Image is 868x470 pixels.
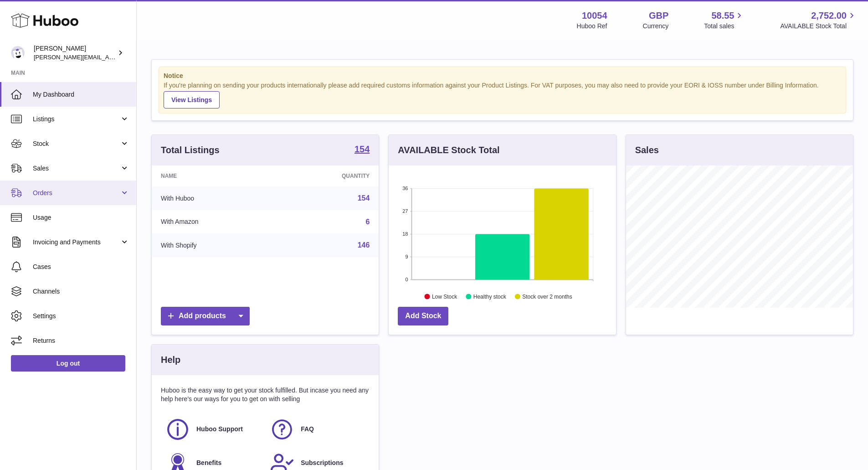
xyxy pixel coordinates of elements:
[164,72,841,80] strong: Notice
[152,186,276,210] td: With Huboo
[33,238,120,247] span: Invoicing and Payments
[161,354,180,366] h3: Help
[33,164,120,173] span: Sales
[643,22,669,31] div: Currency
[711,10,734,22] span: 58.55
[164,81,841,108] div: If you're planning on sending your products internationally please add required customs informati...
[403,186,408,191] text: 36
[301,459,343,467] span: Subscriptions
[165,417,261,442] a: Huboo Support
[811,10,847,22] span: 2,752.00
[432,293,457,300] text: Low Stock
[354,145,370,154] strong: 154
[11,355,125,372] a: Log out
[398,144,499,156] h3: AVAILABLE Stock Total
[403,208,408,214] text: 27
[406,277,408,282] text: 0
[582,10,607,22] strong: 10054
[152,233,276,257] td: With Shopify
[161,386,370,403] p: Huboo is the easy way to get your stock fulfilled. But incase you need any help here's our ways f...
[33,213,129,222] span: Usage
[33,90,129,99] span: My Dashboard
[704,10,745,31] a: 58.55 Total sales
[403,231,408,237] text: 18
[33,336,129,345] span: Returns
[33,115,120,124] span: Listings
[196,425,243,434] span: Huboo Support
[33,139,120,148] span: Stock
[473,293,507,300] text: Healthy stock
[161,307,250,325] a: Add products
[704,22,745,31] span: Total sales
[33,189,120,197] span: Orders
[161,144,220,156] h3: Total Listings
[358,241,370,249] a: 146
[152,165,276,186] th: Name
[365,218,370,226] a: 6
[196,459,221,467] span: Benefits
[301,425,314,434] span: FAQ
[406,254,408,259] text: 9
[780,10,857,31] a: 2,752.00 AVAILABLE Stock Total
[33,312,129,320] span: Settings
[11,46,25,60] img: luz@capsuline.com
[635,144,659,156] h3: Sales
[523,293,572,300] text: Stock over 2 months
[780,22,857,31] span: AVAILABLE Stock Total
[276,165,379,186] th: Quantity
[164,91,220,108] a: View Listings
[270,417,365,442] a: FAQ
[649,10,668,22] strong: GBP
[398,307,448,325] a: Add Stock
[358,194,370,202] a: 154
[152,210,276,234] td: With Amazon
[577,22,607,31] div: Huboo Ref
[34,53,183,61] span: [PERSON_NAME][EMAIL_ADDRESS][DOMAIN_NAME]
[354,145,370,155] a: 154
[33,263,129,271] span: Cases
[33,287,129,296] span: Channels
[34,44,116,62] div: [PERSON_NAME]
